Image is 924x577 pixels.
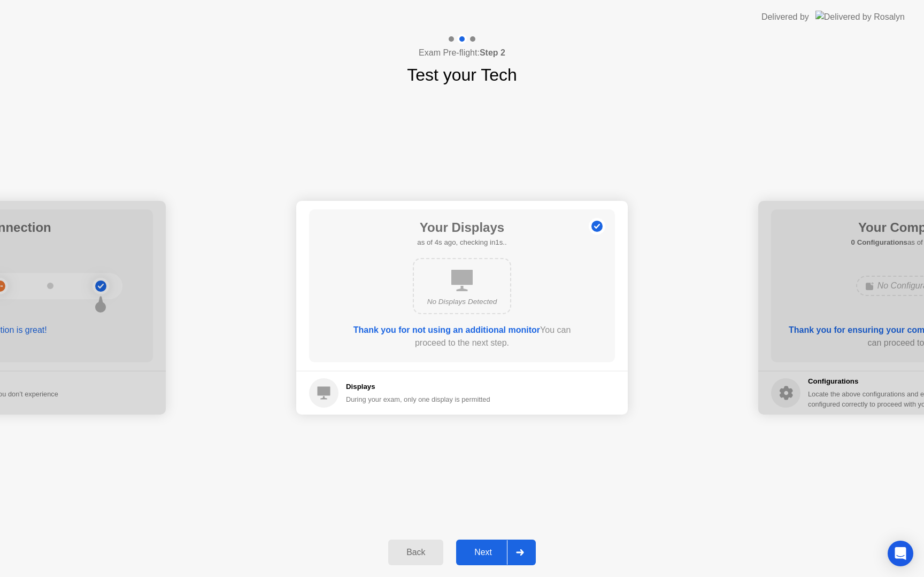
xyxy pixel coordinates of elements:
[419,46,505,59] h4: Exam Pre-flight:
[407,62,517,88] h1: Test your Tech
[459,548,507,557] div: Next
[340,324,584,349] div: You can proceed to the next step.
[761,11,809,24] div: Delivered by
[888,541,913,566] div: Open Intercom Messenger
[815,11,905,23] img: Delivered by Rosalyn
[422,297,502,307] div: No Displays Detected
[391,548,440,557] div: Back
[346,381,490,392] h5: Displays
[417,237,506,248] h5: as of 4s ago, checking in1s..
[456,540,536,565] button: Next
[346,394,490,404] div: During your exam, only one display is permitted
[353,325,540,334] b: Thank you for not using an additional monitor
[417,218,506,237] h1: Your Displays
[480,48,505,57] b: Step 2
[388,540,443,565] button: Back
